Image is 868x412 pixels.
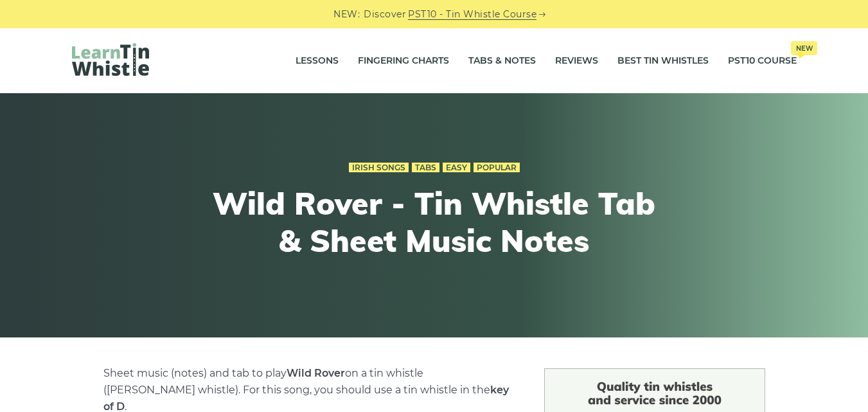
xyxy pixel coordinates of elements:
[468,45,536,77] a: Tabs & Notes
[358,45,449,77] a: Fingering Charts
[296,45,339,77] a: Lessons
[728,45,797,77] a: PST10 CourseNew
[555,45,598,77] a: Reviews
[349,163,409,173] a: Irish Songs
[72,43,149,76] img: LearnTinWhistle.com
[198,185,671,259] h1: Wild Rover - Tin Whistle Tab & Sheet Music Notes
[791,41,817,55] span: New
[412,163,439,173] a: Tabs
[617,45,709,77] a: Best Tin Whistles
[443,163,470,173] a: Easy
[287,367,345,379] strong: Wild Rover
[474,163,520,173] a: Popular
